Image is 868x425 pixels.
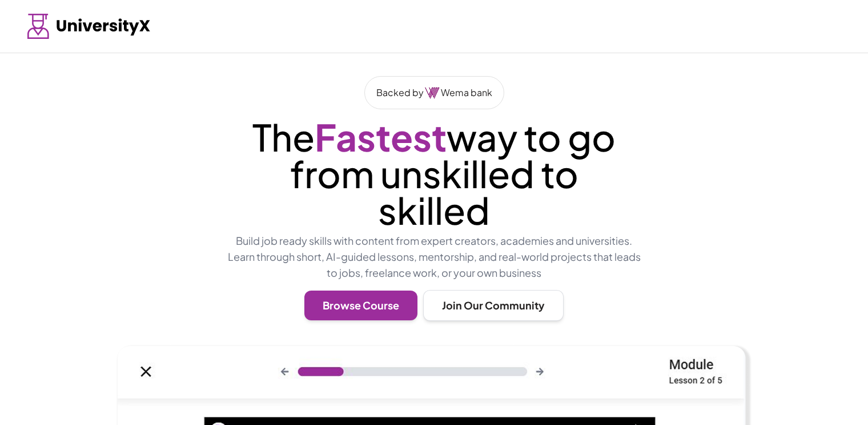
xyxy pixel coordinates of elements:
button: Browse Course [304,291,417,320]
p: The way to go from unskilled to skilled [226,118,642,228]
p: Build job ready skills with content from expert creators, academies and universities. Learn throu... [226,233,642,281]
img: Logo [27,14,151,39]
span: Fastest [315,114,447,160]
button: Join Our Community [423,290,564,321]
p: Backed by Wema bank [376,86,492,100]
